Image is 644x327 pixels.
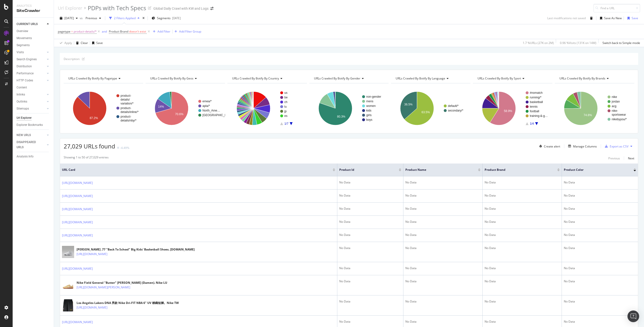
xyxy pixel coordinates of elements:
[422,111,430,114] text: 63.5%
[17,29,28,34] div: Overview
[64,16,74,20] span: 2025 Aug. 11th
[17,36,50,41] a: Movements
[628,156,634,160] div: Next
[485,220,560,224] div: No Data
[404,103,413,106] text: 36.5%
[612,95,617,99] text: nike
[62,266,93,271] a: [URL][DOMAIN_NAME]
[339,319,401,324] div: No Data
[405,246,480,250] div: No Data
[530,110,539,113] text: football
[284,122,288,125] text: 1/7
[17,99,45,104] a: Outlinks
[628,155,634,161] button: Next
[339,246,401,250] div: No Data
[17,122,43,128] div: Explorer Bookmarks
[530,122,534,125] text: 1/4
[473,87,552,129] svg: A chart.
[547,16,586,20] div: Last modifications not saved
[395,75,466,82] h4: URLs Crawled By Botify By language
[477,75,548,82] h4: URLs Crawled By Botify By sport
[612,109,618,112] text: nike-
[537,142,560,150] button: Create alert
[109,29,128,34] span: Product Brand
[612,113,626,116] text: sportswear
[202,104,210,108] text: apla/*
[17,57,45,62] a: Search Engines
[608,156,620,160] div: Previous
[559,76,605,80] span: URLs Crawled By Botify By brands
[366,113,372,117] text: girls
[339,266,401,270] div: No Data
[405,279,480,284] div: No Data
[58,39,72,47] button: Apply
[337,115,345,118] text: 80.3%
[17,50,24,55] div: Visits
[610,144,628,148] div: Export as CSV
[120,146,129,150] div: -4.49%
[366,109,371,112] text: kids
[564,279,636,284] div: No Data
[62,233,93,238] a: [URL][DOMAIN_NAME]
[17,22,38,27] div: CURRENT URLS
[80,16,84,20] span: vs
[530,91,543,95] text: #nomatch
[17,115,32,120] div: Url Explorer
[339,220,401,224] div: No Data
[64,155,109,161] div: Showing 1 to 50 of 27,029 entries
[309,87,389,129] div: A chart.
[603,142,628,150] button: Export as CSV
[284,114,287,118] text: es
[62,168,331,172] span: URL Card
[632,16,638,20] div: Save
[158,105,164,108] text: 14%
[62,298,74,313] img: main image
[604,16,622,20] div: Save As New
[17,29,50,34] a: Overview
[202,109,220,112] text: North_Ame…
[17,122,50,128] a: Explorer Bookmarks
[405,220,480,224] div: No Data
[153,6,209,11] div: Global Daily Crawl with KW and Logs
[121,115,131,118] text: product-
[67,75,139,82] h4: URLs Crawled By Botify By pagetype
[17,92,45,97] a: Inlinks
[485,266,560,270] div: No Data
[584,114,592,117] text: 74.8%
[210,7,213,10] div: arrow-right-arrow-left
[68,76,117,80] span: URLs Crawled By Botify By pagetype
[284,96,288,99] text: be
[121,94,131,97] text: product-
[157,29,170,34] div: Add Filter
[17,36,32,41] div: Movements
[405,319,480,324] div: No Data
[141,16,146,21] div: times
[366,100,373,103] text: mens
[129,29,146,34] span: doesn't exist
[504,109,512,113] text: 58.9%
[117,147,119,148] img: Equal
[405,299,480,304] div: No Data
[564,266,636,270] div: No Data
[485,279,560,284] div: No Data
[564,168,626,172] span: Product Color
[107,14,141,22] button: 2 Filters Applied
[121,106,131,110] text: product-
[284,105,287,108] text: lu
[64,41,72,45] div: Apply
[121,110,139,114] text: details/inline/*
[284,91,287,95] text: us
[313,75,384,82] h4: URLs Crawled By Botify By gender
[17,43,50,48] a: Segments
[17,78,45,83] a: HTTP Codes
[611,100,620,103] text: jordan
[339,168,392,172] span: Product Id
[102,29,107,34] button: and
[485,246,560,250] div: No Data
[157,16,171,20] span: Segments
[202,100,212,103] text: emea/*
[77,247,195,252] div: [PERSON_NAME] .77 "Back To School" Big Kids' Basketball Shoes. [DOMAIN_NAME]
[77,285,130,290] a: [URL][DOMAIN_NAME][PERSON_NAME]
[146,87,225,129] svg: A chart.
